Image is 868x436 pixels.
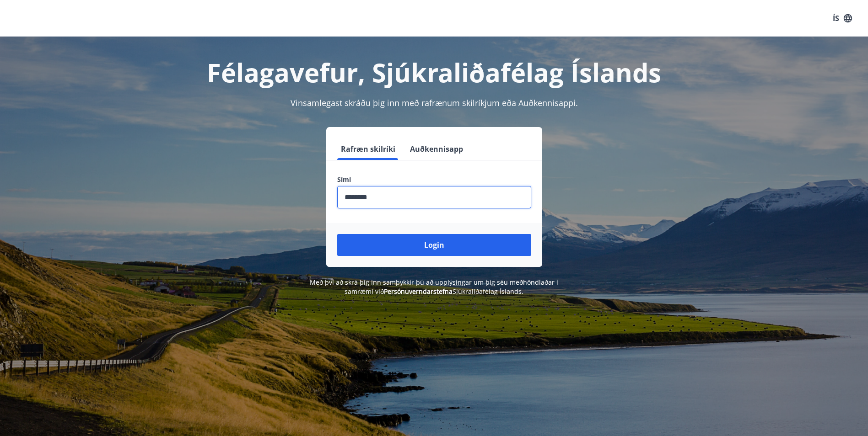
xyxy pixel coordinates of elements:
[828,10,857,27] button: ÍS
[406,138,467,160] button: Auðkennisapp
[337,175,531,184] label: Sími
[337,234,531,256] button: Login
[384,287,453,296] a: Persónuverndarstefna
[291,97,578,108] span: Vinsamlegast skráðu þig inn með rafrænum skilríkjum eða Auðkennisappi.
[116,55,753,90] h1: Félagavefur, Sjúkraliðafélag Íslands
[337,138,399,160] button: Rafræn skilríki
[310,278,558,296] span: Með því að skrá þig inn samþykkir þú að upplýsingar um þig séu meðhöndlaðar í samræmi við Sjúkral...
